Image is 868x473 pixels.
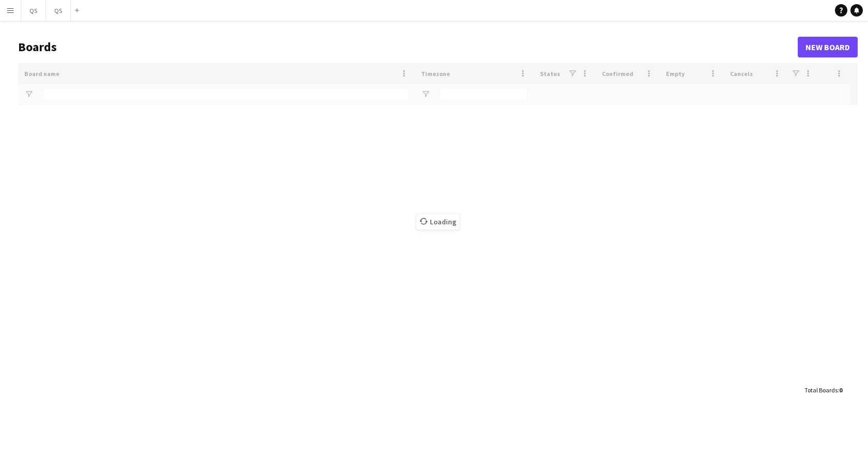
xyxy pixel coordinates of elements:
button: QS [21,1,46,21]
div: : [804,380,842,400]
span: 0 [839,386,842,394]
span: Total Boards [804,386,838,394]
span: Loading [416,214,459,230]
a: New Board [798,37,858,57]
button: QS [46,1,71,21]
h1: Boards [18,39,798,55]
